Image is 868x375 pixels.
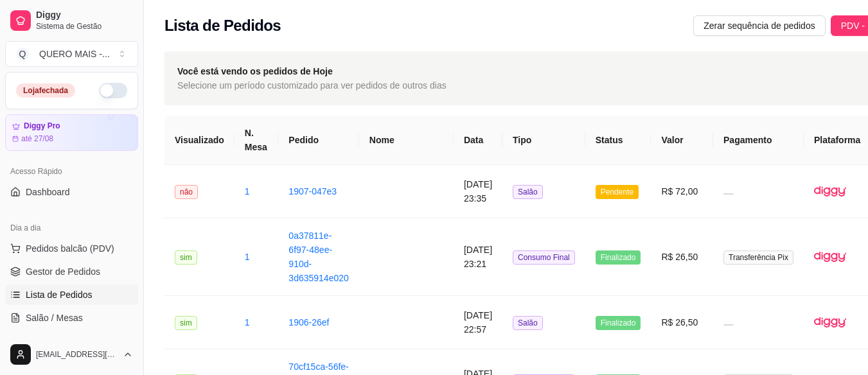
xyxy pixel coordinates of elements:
[21,134,53,144] article: até 27/08
[454,218,502,296] td: [DATE] 23:21
[24,121,60,131] article: Diggy Pro
[5,218,138,238] div: Dia a dia
[5,41,138,67] button: Select a team
[723,250,793,265] span: Transferência Pix
[651,116,713,165] th: Valor
[26,265,100,278] span: Gestor de Pedidos
[651,296,713,349] td: R$ 26,50
[713,116,804,165] th: Pagamento
[651,165,713,218] td: R$ 72,00
[288,231,348,283] a: 0a37811e-6f97-48ee-910d-3d635914e020
[278,116,359,165] th: Pedido
[5,331,138,351] a: Diggy Botnovo
[502,116,585,165] th: Tipo
[513,250,575,265] span: Consumo Final
[26,186,70,198] span: Dashboard
[36,349,118,360] span: [EMAIL_ADDRESS][DOMAIN_NAME]
[5,308,138,328] a: Salão / Mesas
[245,252,250,262] a: 1
[5,261,138,282] a: Gestor de Pedidos
[245,317,250,327] a: 1
[177,78,447,92] span: Selecione um período customizado para ver pedidos de outros dias
[651,218,713,296] td: R$ 26,50
[16,48,29,60] span: Q
[39,48,110,60] div: QUERO MAIS - ...
[513,316,543,330] span: Salão
[99,83,127,98] button: Alterar Status
[164,116,235,165] th: Visualizado
[5,114,138,151] a: Diggy Proaté 27/08
[596,250,641,265] span: Finalizado
[5,5,138,36] a: DiggySistema de Gestão
[693,15,826,36] button: Zerar sequência de pedidos
[704,19,815,33] span: Zerar sequência de pedidos
[26,311,83,324] span: Salão / Mesas
[26,288,93,301] span: Lista de Pedidos
[245,186,250,196] a: 1
[596,316,641,330] span: Finalizado
[585,116,651,165] th: Status
[175,250,197,265] span: sim
[288,317,329,327] a: 1906-26ef
[596,185,639,199] span: Pendente
[814,306,846,338] img: diggy
[5,339,138,370] button: [EMAIL_ADDRESS][DOMAIN_NAME]
[175,316,197,330] span: sim
[235,116,279,165] th: N. Mesa
[814,241,846,273] img: diggy
[454,296,502,349] td: [DATE] 22:57
[359,116,454,165] th: Nome
[164,15,281,36] h2: Lista de Pedidos
[5,238,138,259] button: Pedidos balcão (PDV)
[5,284,138,305] a: Lista de Pedidos
[513,185,543,199] span: Salão
[36,10,133,21] span: Diggy
[814,175,846,207] img: diggy
[454,116,502,165] th: Data
[177,66,333,76] strong: Você está vendo os pedidos de Hoje
[5,161,138,182] div: Acesso Rápido
[36,21,133,31] span: Sistema de Gestão
[454,165,502,218] td: [DATE] 23:35
[288,186,337,196] a: 1907-047e3
[16,83,75,98] div: Loja fechada
[175,185,198,199] span: não
[26,242,114,255] span: Pedidos balcão (PDV)
[5,182,138,202] a: Dashboard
